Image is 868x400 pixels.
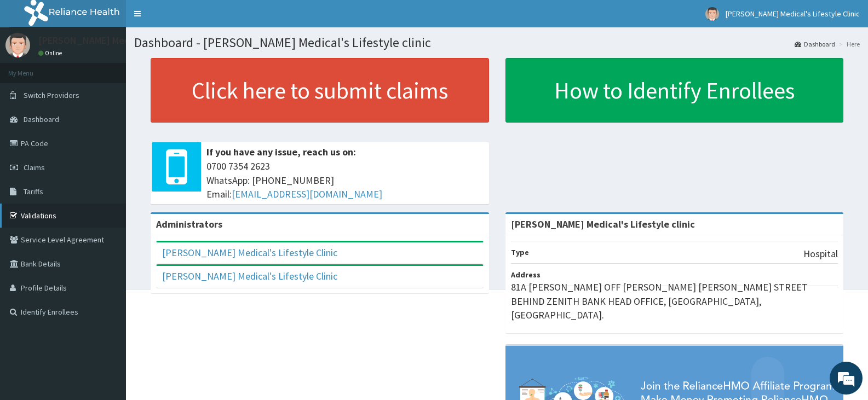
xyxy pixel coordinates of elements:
a: [PERSON_NAME] Medical's Lifestyle Clinic [162,246,337,259]
p: 81A [PERSON_NAME] OFF [PERSON_NAME] [PERSON_NAME] STREET BEHIND ZENITH BANK HEAD OFFICE, [GEOGRAP... [511,280,838,322]
b: Address [511,270,541,280]
span: Tariffs [24,187,43,196]
span: Dashboard [24,114,59,124]
b: If you have any issue, reach us on: [206,146,356,158]
a: [EMAIL_ADDRESS][DOMAIN_NAME] [232,188,382,200]
p: Hospital [803,247,838,261]
strong: [PERSON_NAME] Medical's Lifestyle clinic [511,218,695,230]
img: User Image [705,7,719,21]
p: [PERSON_NAME] Medical's Lifestyle Clinic [38,36,217,45]
span: Claims [24,163,45,172]
li: Here [836,39,860,49]
a: Dashboard [795,39,835,49]
b: Type [511,247,529,257]
h1: Dashboard - [PERSON_NAME] Medical's Lifestyle clinic [134,36,860,50]
span: 0700 7354 2623 WhatsApp: [PHONE_NUMBER] Email: [206,159,484,201]
a: [PERSON_NAME] Medical's Lifestyle Clinic [162,270,337,282]
a: Online [38,49,65,57]
b: Administrators [156,218,222,230]
img: User Image [5,33,30,57]
span: [PERSON_NAME] Medical's Lifestyle Clinic [726,9,860,19]
span: Switch Providers [24,90,79,100]
a: Click here to submit claims [151,58,489,123]
a: How to Identify Enrollees [505,58,844,123]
